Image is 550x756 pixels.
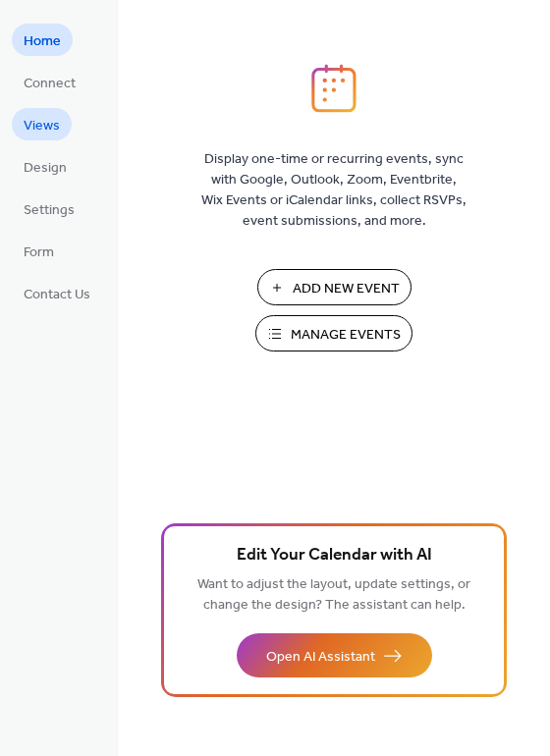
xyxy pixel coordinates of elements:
a: Contact Us [12,277,102,309]
span: Home [24,31,61,52]
a: Design [12,150,79,183]
span: Views [24,116,60,136]
span: Edit Your Calendar with AI [237,542,432,569]
span: Contact Us [24,285,90,305]
a: Form [12,235,66,267]
a: Settings [12,192,86,225]
span: Settings [24,200,75,221]
button: Open AI Assistant [237,633,432,677]
button: Manage Events [255,315,412,351]
span: Manage Events [291,325,401,346]
img: logo_icon.svg [311,64,357,113]
a: Views [12,108,72,140]
span: Form [24,243,54,263]
span: Connect [24,74,76,94]
span: Open AI Assistant [266,647,375,668]
a: Connect [12,66,87,98]
span: Add New Event [293,279,400,299]
span: Display one-time or recurring events, sync with Google, Outlook, Zoom, Eventbrite, Wix Events or ... [201,149,467,232]
button: Add New Event [257,269,412,305]
a: Home [12,24,73,56]
span: Want to adjust the layout, update settings, or change the design? The assistant can help. [197,571,470,619]
span: Design [24,158,67,179]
